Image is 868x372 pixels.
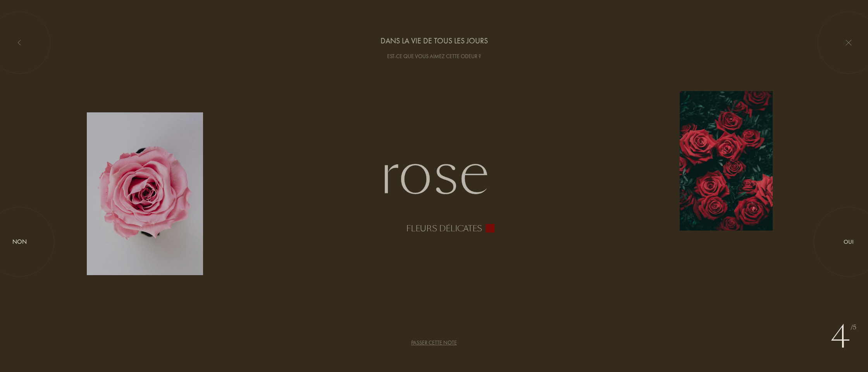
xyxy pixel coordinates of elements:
[830,314,856,360] div: 4
[844,238,854,246] div: Oui
[851,323,856,332] span: /5
[16,40,22,46] img: left_onboard.svg
[12,237,27,246] div: Non
[846,40,852,46] img: quit_onboard.svg
[87,139,781,233] div: Rose
[411,339,457,347] div: Passer cette note
[406,224,482,233] div: Fleurs délicates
